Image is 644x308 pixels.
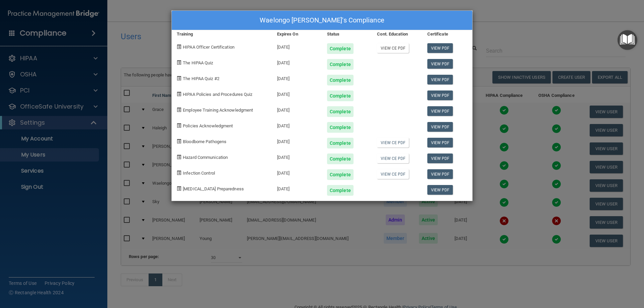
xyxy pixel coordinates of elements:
div: [DATE] [272,117,322,133]
a: View PDF [427,59,453,69]
span: HIPAA Officer Certification [183,45,234,50]
div: [DATE] [272,180,322,196]
span: Hazard Communication [183,155,228,160]
a: View PDF [427,185,453,195]
div: Complete [327,169,354,180]
div: Complete [327,153,354,164]
span: Employee Training Acknowledgment [183,108,253,113]
div: Complete [327,122,354,133]
a: View PDF [427,122,453,132]
div: [DATE] [272,54,322,70]
div: [DATE] [272,148,322,164]
span: Bloodborne Pathogens [183,139,226,144]
div: [DATE] [272,85,322,101]
a: View CE PDF [377,43,409,53]
div: [DATE] [272,101,322,117]
div: Waelongo [PERSON_NAME]'s Compliance [172,11,472,30]
span: The HIPAA Quiz #2 [183,76,219,81]
a: View PDF [427,106,453,116]
a: View PDF [427,90,453,100]
a: View CE PDF [377,153,409,163]
div: [DATE] [272,133,322,148]
button: Open Resource Center [618,30,637,50]
span: [MEDICAL_DATA] Preparedness [183,186,244,191]
div: Complete [327,59,354,70]
div: Training [172,30,272,38]
div: [DATE] [272,164,322,180]
div: Certificate [422,30,472,38]
a: View PDF [427,138,453,147]
div: Expires On [272,30,322,38]
a: View PDF [427,43,453,53]
div: Complete [327,90,354,101]
span: Infection Control [183,171,215,176]
div: Complete [327,106,354,117]
a: View PDF [427,75,453,84]
div: Complete [327,43,354,54]
span: The HIPAA Quiz [183,60,213,65]
div: Cont. Education [372,30,422,38]
div: Status [322,30,372,38]
a: View CE PDF [377,169,409,179]
iframe: Drift Widget Chat Controller [528,260,636,287]
a: View PDF [427,153,453,163]
div: [DATE] [272,38,322,54]
div: [DATE] [272,70,322,85]
a: View PDF [427,169,453,179]
span: Policies Acknowledgment [183,123,233,128]
a: View CE PDF [377,138,409,147]
div: Complete [327,138,354,148]
div: Complete [327,185,354,196]
span: HIPAA Policies and Procedures Quiz [183,92,252,97]
div: Complete [327,75,354,85]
